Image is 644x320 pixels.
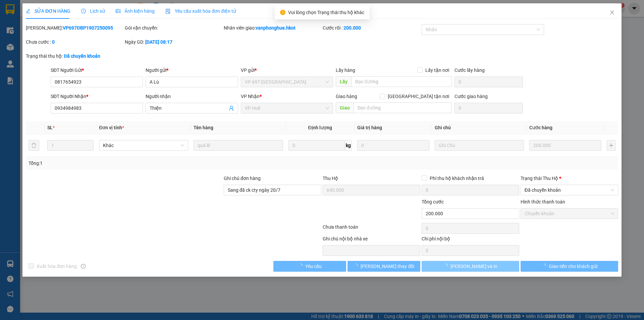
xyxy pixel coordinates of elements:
[280,10,285,15] span: exclamation-circle
[26,24,123,32] div: [PERSON_NAME]:
[146,93,238,100] div: Người nhận
[288,10,364,15] span: Vui lòng chọn Trạng thái thu hộ khác
[103,140,184,150] span: Khác
[521,175,618,182] div: Trạng thái Thu Hộ
[336,67,355,73] span: Lấy hàng
[63,25,113,31] b: VP697ĐBP1907250095
[427,175,487,182] span: Phí thu hộ khách nhận trả
[336,94,357,99] span: Giao hàng
[224,24,321,32] div: Nhân viên giao:
[336,102,354,113] span: Giao
[432,121,527,134] th: Ghi chú
[521,261,618,272] button: Giao tiền cho khách gửi
[549,263,597,270] span: Giao tiền cho khách gửi
[34,263,79,270] span: Xuất hóa đơn hàng
[450,263,497,270] span: [PERSON_NAME] và In
[29,140,39,151] button: delete
[99,125,124,130] span: Đơn vị tính
[64,53,100,59] b: Đã chuyển khoản
[361,263,414,270] span: [PERSON_NAME] thay đổi
[603,3,622,22] button: Close
[353,264,361,268] span: loading
[357,125,382,130] span: Giá trị hàng
[323,235,420,245] div: Ghi chú nội bộ nhà xe
[165,9,171,14] img: icon
[454,94,488,99] label: Cước giao hàng
[529,140,601,151] input: 0
[245,103,329,113] span: VP Huế
[323,176,338,181] span: Thu Hộ
[29,159,249,167] div: Tổng: 1
[194,125,213,130] span: Tên hàng
[125,38,222,46] div: Ngày GD:
[194,140,283,151] input: VD: Bàn, Ghế
[454,77,523,87] input: Cước lấy hàng
[52,39,55,45] b: 0
[525,209,614,219] span: Chuyển khoản
[351,76,452,87] input: Dọc đường
[273,261,346,272] button: Yêu cầu
[224,176,261,181] label: Ghi chú đơn hàng
[454,67,485,73] label: Cước lấy hàng
[26,9,31,13] span: edit
[308,125,332,130] span: Định lượng
[423,66,452,74] span: Lấy tận nơi
[521,199,565,204] label: Hình thức thanh toán
[26,52,148,60] div: Trạng thái thu hộ:
[116,8,155,14] span: Ảnh kiện hàng
[354,102,452,113] input: Dọc đường
[454,103,523,113] input: Cước giao hàng
[422,261,519,272] button: [PERSON_NAME] và In
[165,8,236,14] span: Yêu cầu xuất hóa đơn điện tử
[125,24,222,32] div: Gói vận chuyển:
[443,264,450,268] span: loading
[323,24,420,32] div: Cước rồi :
[609,10,615,15] span: close
[26,8,70,14] span: SỬA ĐƠN HÀNG
[607,140,615,151] button: plus
[345,140,352,151] span: kg
[435,140,524,151] input: Ghi Chú
[541,264,549,268] span: loading
[241,66,333,74] div: VP gửi
[256,25,296,31] b: vanphonghue.hkot
[81,9,86,13] span: clock-circle
[422,199,444,204] span: Tổng cước
[229,105,234,111] span: user-add
[357,140,429,151] input: 0
[51,66,143,74] div: SĐT Người Gửi
[298,264,305,268] span: loading
[81,8,105,14] span: Lịch sử
[224,185,321,195] input: Ghi chú đơn hàng
[145,39,172,45] b: [DATE] 08:17
[245,77,329,87] span: VP 697 Điện Biên Phủ
[241,94,260,99] span: VP Nhận
[529,125,552,130] span: Cước hàng
[47,125,53,130] span: SL
[347,261,420,272] button: [PERSON_NAME] thay đổi
[525,185,614,195] span: Đã chuyển khoản
[336,76,351,87] span: Lấy
[81,264,86,269] span: info-circle
[322,223,421,235] div: Chưa thanh toán
[116,9,120,13] span: picture
[422,235,519,245] div: Chi phí nội bộ
[146,66,238,74] div: Người gửi
[305,263,322,270] span: Yêu cầu
[385,93,452,100] span: [GEOGRAPHIC_DATA] tận nơi
[343,25,361,31] b: 200.000
[51,93,143,100] div: SĐT Người Nhận
[26,38,123,46] div: Chưa cước :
